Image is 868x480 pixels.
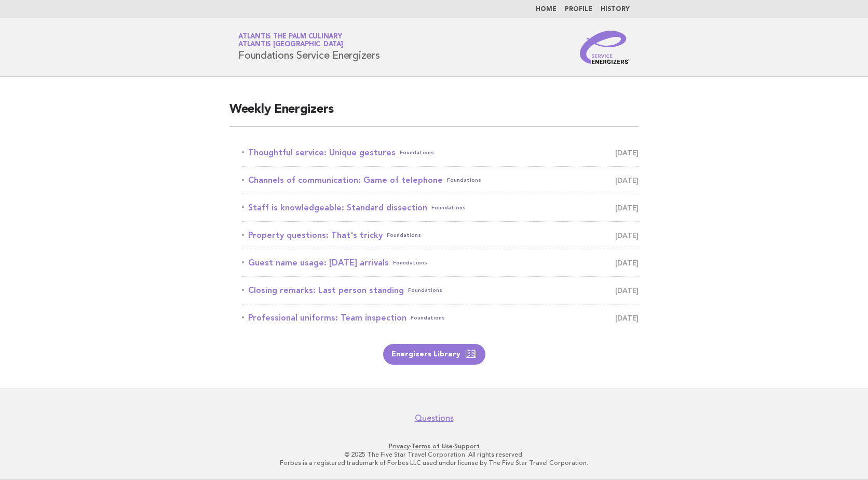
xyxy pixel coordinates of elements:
[238,42,343,48] span: Atlantis [GEOGRAPHIC_DATA]
[242,256,639,270] a: Guest name usage: [DATE] arrivalsFoundations [DATE]
[387,228,421,243] span: Foundations
[565,6,592,12] a: Profile
[615,283,639,298] span: [DATE]
[408,283,442,298] span: Foundations
[411,311,445,325] span: Foundations
[615,311,639,325] span: [DATE]
[116,459,752,467] p: Forbes is a registered trademark of Forbes LLC used under license by The Five Star Travel Corpora...
[536,6,557,12] a: Home
[229,101,639,127] h2: Weekly Energizers
[393,256,427,270] span: Foundations
[242,311,639,325] a: Professional uniforms: Team inspectionFoundations [DATE]
[447,173,481,188] span: Foundations
[400,145,434,160] span: Foundations
[242,201,639,215] a: Staff is knowledgeable: Standard dissectionFoundations [DATE]
[580,31,630,64] img: Service Energizers
[242,283,639,298] a: Closing remarks: Last person standingFoundations [DATE]
[411,443,453,450] a: Terms of Use
[238,33,343,48] a: Atlantis The Palm CulinaryAtlantis [GEOGRAPHIC_DATA]
[238,34,380,61] h1: Foundations Service Energizers
[415,413,454,423] a: Questions
[615,145,639,160] span: [DATE]
[242,145,639,160] a: Thoughtful service: Unique gesturesFoundations [DATE]
[615,228,639,243] span: [DATE]
[615,201,639,215] span: [DATE]
[389,443,410,450] a: Privacy
[431,201,466,215] span: Foundations
[454,443,480,450] a: Support
[383,344,485,365] a: Energizers Library
[242,228,639,243] a: Property questions: That's trickyFoundations [DATE]
[601,6,630,12] a: History
[615,173,639,188] span: [DATE]
[116,450,752,459] p: © 2025 The Five Star Travel Corporation. All rights reserved.
[116,442,752,450] p: · ·
[615,256,639,270] span: [DATE]
[242,173,639,188] a: Channels of communication: Game of telephoneFoundations [DATE]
